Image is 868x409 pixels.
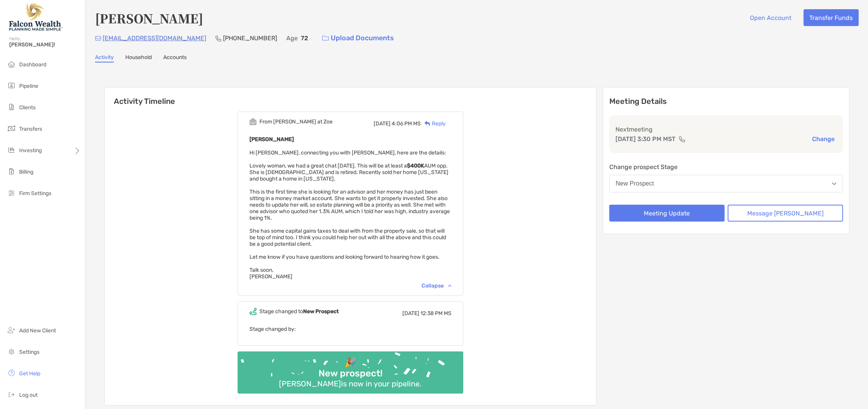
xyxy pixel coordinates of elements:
[7,325,16,335] img: add_new_client icon
[95,9,203,27] h4: [PERSON_NAME]
[303,308,339,315] b: New Prospect
[19,83,38,89] span: Pipeline
[392,120,421,127] span: 4:06 PM MS
[95,36,101,41] img: Email Icon
[9,41,81,48] span: [PERSON_NAME]!
[19,169,33,175] span: Billing
[249,118,257,125] img: Event icon
[19,126,42,132] span: Transfers
[744,9,797,26] button: Open Account
[259,308,339,315] div: Stage changed to
[810,135,837,143] button: Change
[19,190,51,197] span: Firm Settings
[215,35,222,41] img: Phone Icon
[448,284,451,287] img: Chevron icon
[223,33,277,43] p: [PHONE_NUMBER]
[832,182,837,185] img: Open dropdown arrow
[19,147,42,154] span: Investing
[341,357,359,368] div: 🎉
[259,118,333,125] div: From [PERSON_NAME] at Zoe
[105,87,596,106] h6: Activity Timeline
[420,310,451,317] span: 12:38 PM MS
[19,349,39,355] span: Settings
[7,347,16,356] img: settings icon
[19,327,56,334] span: Add New Client
[728,205,843,222] button: Message [PERSON_NAME]
[19,61,46,68] span: Dashboard
[7,81,16,90] img: pipeline icon
[19,370,40,377] span: Get Help
[238,352,463,387] img: Confetti
[422,283,451,289] div: Collapse
[425,121,430,126] img: Reply icon
[249,308,257,315] img: Event icon
[7,59,16,69] img: dashboard icon
[322,36,329,41] img: button icon
[609,162,843,172] p: Change prospect Stage
[402,310,419,317] span: [DATE]
[7,368,16,378] img: get-help icon
[407,163,424,169] strong: $400K
[615,125,837,134] p: Next meeting
[249,149,450,280] span: Hi [PERSON_NAME], connecting you with [PERSON_NAME], here are the details: Lovely woman, we had a...
[286,33,298,43] p: Age
[7,102,16,112] img: clients icon
[679,136,686,142] img: communication type
[315,368,386,379] div: New prospect!
[163,54,187,62] a: Accounts
[19,392,38,398] span: Log out
[374,120,391,127] span: [DATE]
[317,30,399,46] a: Upload Documents
[9,3,63,31] img: Falcon Wealth Planning Logo
[19,104,36,111] span: Clients
[7,145,16,154] img: investing icon
[7,188,16,197] img: firm-settings icon
[804,9,859,26] button: Transfer Funds
[95,54,114,62] a: Activity
[249,324,451,334] p: Stage changed by:
[301,33,308,43] p: 72
[103,33,206,43] p: [EMAIL_ADDRESS][DOMAIN_NAME]
[7,390,16,399] img: logout icon
[7,167,16,176] img: billing icon
[615,134,676,144] p: [DATE] 3:30 PM MST
[125,54,152,62] a: Household
[609,205,725,222] button: Meeting Update
[276,379,425,388] div: [PERSON_NAME] is now in your pipeline.
[421,120,446,128] div: Reply
[616,180,654,187] div: New Prospect
[7,124,16,133] img: transfers icon
[609,97,843,106] p: Meeting Details
[249,136,294,143] b: [PERSON_NAME]
[609,175,843,192] button: New Prospect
